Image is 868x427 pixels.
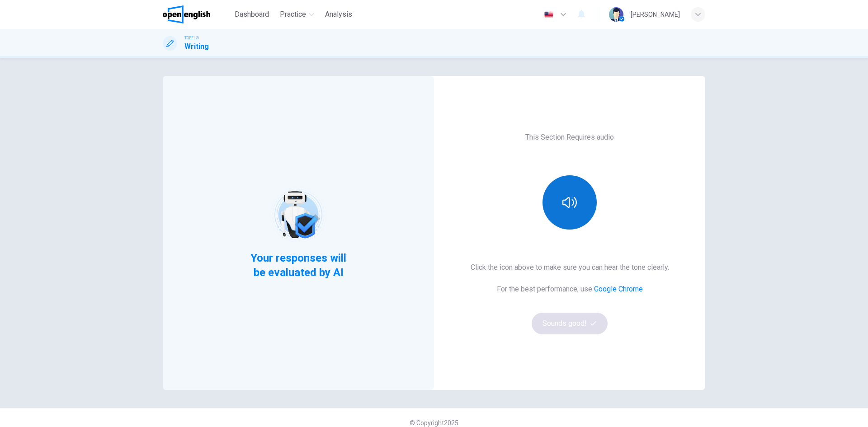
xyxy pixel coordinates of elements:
span: Your responses will be evaluated by AI [244,251,354,280]
img: Profile picture [609,7,623,22]
img: en [543,11,554,18]
button: Analysis [321,6,356,23]
span: Practice [280,9,306,20]
h6: For the best performance, use [497,284,643,295]
h6: Click the icon above to make sure you can hear the tone clearly. [471,262,669,273]
img: robot icon [269,186,327,244]
div: [PERSON_NAME] [631,9,680,20]
button: Dashboard [231,6,273,23]
a: Google Chrome [594,285,643,293]
h6: This Section Requires audio [525,132,614,143]
img: OpenEnglish logo [163,5,210,23]
a: OpenEnglish logo [163,5,231,23]
span: © Copyright 2025 [410,419,458,427]
span: Analysis [325,9,352,20]
span: TOEFL® [184,35,199,41]
h1: Writing [184,41,209,52]
button: Practice [276,6,318,23]
span: Dashboard [235,9,269,20]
